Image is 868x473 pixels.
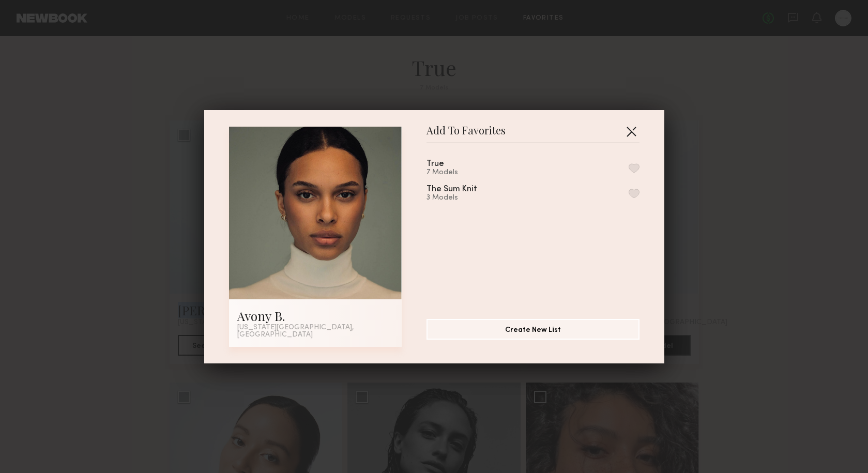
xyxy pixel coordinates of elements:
button: Close [623,123,639,140]
div: [US_STATE][GEOGRAPHIC_DATA], [GEOGRAPHIC_DATA] [237,324,393,339]
div: True [427,160,444,169]
span: Add To Favorites [427,127,506,142]
div: 3 Models [427,194,502,202]
div: The Sum Knit [427,185,477,194]
div: Avony B. [237,308,393,324]
button: Create New List [427,319,639,340]
div: 7 Models [427,169,469,177]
